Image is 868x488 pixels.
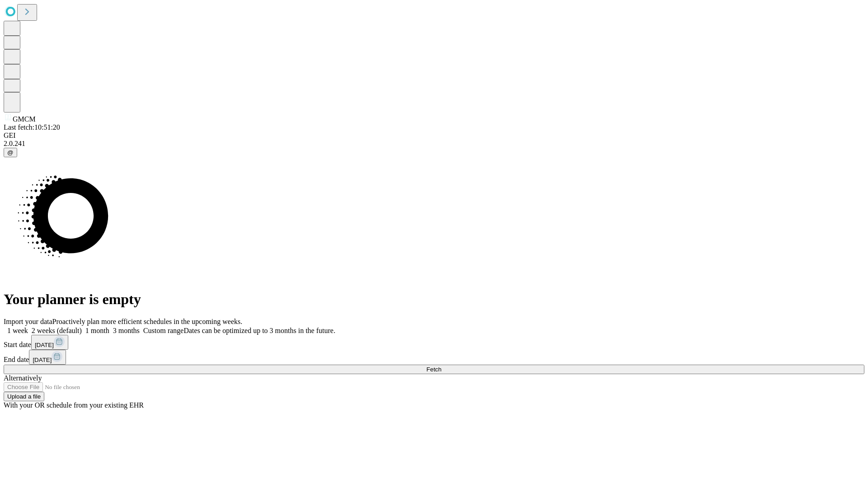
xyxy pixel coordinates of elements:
[4,350,864,365] div: End date
[4,148,17,157] button: @
[4,140,864,148] div: 2.0.241
[31,335,68,350] button: [DATE]
[113,327,140,334] span: 3 months
[33,357,52,363] span: [DATE]
[7,149,14,156] span: @
[7,327,28,334] span: 1 week
[4,318,52,325] span: Import your data
[4,401,144,409] span: With your OR schedule from your existing EHR
[4,291,864,308] h1: Your planner is empty
[4,123,60,131] span: Last fetch: 10:51:20
[52,318,242,325] span: Proactively plan more efficient schedules in the upcoming weeks.
[4,392,44,401] button: Upload a file
[184,327,335,334] span: Dates can be optimized up to 3 months in the future.
[13,115,36,123] span: GMCM
[4,335,864,350] div: Start date
[85,327,109,334] span: 1 month
[143,327,184,334] span: Custom range
[29,350,66,365] button: [DATE]
[4,365,864,374] button: Fetch
[4,131,864,140] div: GEI
[426,366,441,373] span: Fetch
[32,327,82,334] span: 2 weeks (default)
[35,342,54,348] span: [DATE]
[4,374,42,382] span: Alternatively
